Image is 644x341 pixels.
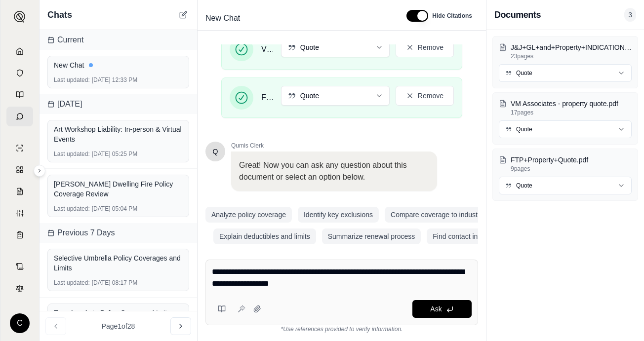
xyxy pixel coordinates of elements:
div: Selective Umbrella Policy Coverages and Limits [54,253,183,273]
span: Qumis Clerk [231,142,437,150]
div: *Use references provided to verify information. [205,325,478,333]
div: Travelers Auto Policy Coverage Limits Review [54,308,183,328]
div: Current [40,30,197,50]
button: Analyze policy coverage [205,207,292,223]
a: Documents Vault [6,63,33,83]
span: Page 1 of 28 [102,321,135,331]
button: Explain deductibles and limits [213,228,316,244]
a: Custom Report [6,203,33,223]
div: Previous 7 Days [40,223,197,243]
span: Hide Citations [432,12,472,20]
button: Identify key exclusions [298,207,379,223]
button: Remove [396,86,454,106]
button: J&J+GL+and+Property+INDICATION+_+QUOTE.pdf23pages [499,42,632,60]
div: [DATE] 05:25 PM [54,150,183,158]
a: Claim Coverage [6,182,33,201]
p: 9 pages [511,165,632,173]
div: Edit Title [201,10,395,26]
div: [PERSON_NAME] Dwelling Fire Policy Coverage Review [54,179,183,199]
button: VM Associates - property quote.pdf17pages [499,99,632,116]
button: Ask [412,300,472,318]
button: New Chat [177,9,189,21]
p: FTP+Property+Quote.pdf [511,155,632,165]
a: Policy Comparisons [6,160,33,180]
img: Expand sidebar [14,11,26,23]
p: 23 pages [511,52,632,60]
div: New Chat [54,60,183,70]
span: Last updated: [54,205,90,213]
span: Hello [213,147,218,156]
span: Last updated: [54,279,90,287]
p: 17 pages [511,109,632,116]
a: Home [6,41,33,61]
p: VM Associates - property quote.pdf [511,99,632,109]
a: Contract Analysis [6,257,33,276]
button: FTP+Property+Quote.pdf9pages [499,155,632,173]
a: Prompt Library [6,85,33,105]
div: [DATE] [40,94,197,114]
div: C [10,313,30,333]
span: VM Associates - property quote.pdf [261,43,273,55]
span: Chats [47,8,72,22]
a: Coverage Table [6,225,33,245]
button: Expand sidebar [34,165,45,177]
h3: Documents [494,8,541,22]
span: New Chat [201,10,244,26]
a: Chat [6,107,33,126]
div: [DATE] 12:33 PM [54,76,183,84]
div: [DATE] 08:17 PM [54,279,183,287]
span: 3 [624,8,636,22]
button: Find contact information [427,228,512,244]
span: Last updated: [54,150,90,158]
a: Legal Search Engine [6,278,33,298]
button: Remove [396,38,454,57]
div: Art Workshop Liability: In-person & Virtual Events [54,124,183,144]
button: Summarize renewal process [322,228,421,244]
button: Compare coverage to industry standards [385,207,522,223]
p: Great! Now you can ask any question about this document or select an option below. [239,159,429,183]
span: Ask [430,305,442,313]
button: Expand sidebar [10,7,30,27]
div: [DATE] 05:04 PM [54,205,183,213]
a: Single Policy [6,138,33,158]
span: Last updated: [54,76,90,84]
span: FTP+Property+Quote.pdf [261,92,273,104]
p: J&J+GL+and+Property+INDICATION+_+QUOTE.pdf [511,42,632,52]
